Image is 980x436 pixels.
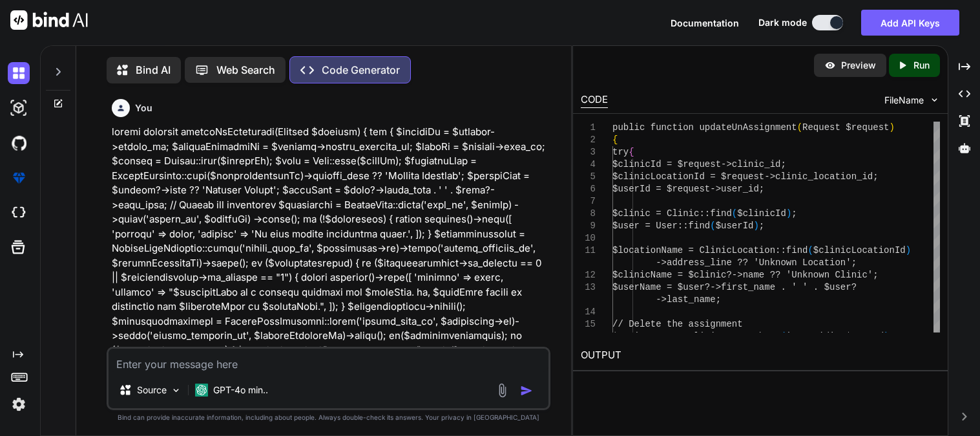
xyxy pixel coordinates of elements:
[840,270,879,280] span: linic';
[716,221,754,231] span: $userId
[797,122,802,133] span: (
[8,62,30,84] img: darkChat
[612,147,629,157] span: try
[759,221,764,231] span: ;
[786,208,791,219] span: )
[213,384,268,397] p: GPT-4o min..
[629,147,634,157] span: {
[758,16,807,29] span: Dark mode
[656,257,857,268] span: ->address_line ?? 'Unknown Location';
[216,62,275,78] p: Web Search
[495,383,510,398] img: attachment
[581,269,596,281] div: 12
[581,306,596,318] div: 14
[671,16,739,30] button: Documentation
[884,94,924,107] span: FileName
[671,17,739,28] span: Documentation
[10,10,88,30] img: Bind AI
[841,59,876,72] p: Preview
[612,270,840,280] span: $clinicName = $clinic?->name ?? 'Unknown C
[581,281,596,294] div: 13
[581,208,596,220] div: 8
[573,340,948,371] h2: OUTPUT
[808,245,813,256] span: (
[612,122,797,133] span: public function updateUnAssignment
[8,202,30,224] img: cloudideIcon
[520,384,533,397] img: icon
[135,102,152,114] h6: You
[581,122,596,134] div: 1
[612,331,780,342] span: $assignment = ClinicUser::where
[136,62,171,78] p: Bind AI
[840,171,879,182] span: ion_id;
[8,167,30,189] img: premium
[612,159,786,169] span: $clinicId = $request->clinic_id;
[802,122,889,133] span: Request $request
[737,208,786,219] span: $clinicId
[322,62,400,78] p: Code Generator
[884,331,889,342] span: )
[612,135,618,145] span: {
[581,146,596,158] div: 3
[107,413,550,422] p: Bind can provide inaccurate information, including about people. Always double-check its answers....
[754,221,759,231] span: )
[786,331,884,342] span: 'user_id', $userId
[813,245,906,256] span: $clinicLocationId
[195,384,208,397] img: GPT-4o mini
[581,171,596,183] div: 5
[612,319,743,329] span: // Delete the assignment
[791,208,797,219] span: ;
[612,282,840,292] span: $userName = $user?->first_name . ' ' . $us
[8,393,30,415] img: settings
[861,10,959,36] button: Add API Keys
[732,208,737,219] span: (
[656,294,721,305] span: ->last_name;
[137,384,167,397] p: Source
[840,282,857,292] span: er?
[581,232,596,245] div: 10
[8,97,30,119] img: darkAi-studio
[581,183,596,195] div: 6
[929,94,940,105] img: chevron down
[581,220,596,232] div: 9
[890,122,895,133] span: )
[581,195,596,208] div: 7
[581,318,596,331] div: 15
[581,93,608,108] div: CODE
[171,385,182,396] img: Pick Models
[581,158,596,171] div: 4
[612,245,808,256] span: $locationName = ClinicLocation::find
[612,208,732,219] span: $clinic = Clinic::find
[8,132,30,154] img: githubDark
[906,245,911,256] span: )
[612,184,764,194] span: $userId = $request->user_id;
[710,221,715,231] span: (
[781,331,786,342] span: (
[581,245,596,257] div: 11
[612,171,840,182] span: $clinicLocationId = $request->clinic_locat
[612,221,710,231] span: $user = User::find
[824,60,836,71] img: preview
[913,59,930,72] p: Run
[581,134,596,146] div: 2
[581,331,596,343] div: 16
